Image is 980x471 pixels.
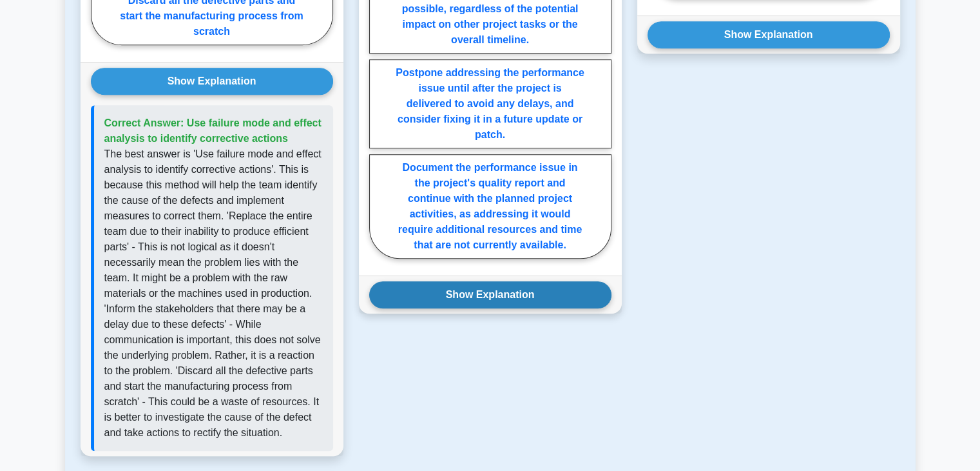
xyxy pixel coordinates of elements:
p: The best answer is 'Use failure mode and effect analysis to identify corrective actions'. This is... [104,146,323,441]
label: Postpone addressing the performance issue until after the project is delivered to avoid any delay... [369,59,611,148]
label: Document the performance issue in the project's quality report and continue with the planned proj... [369,154,611,259]
button: Show Explanation [91,68,333,95]
button: Show Explanation [369,281,611,308]
span: Correct Answer: Use failure mode and effect analysis to identify corrective actions [104,117,322,144]
button: Show Explanation [648,21,890,48]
